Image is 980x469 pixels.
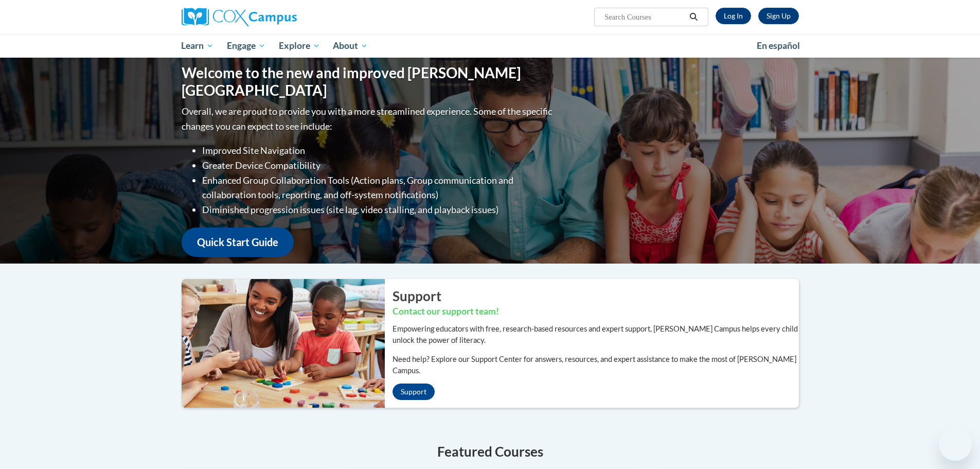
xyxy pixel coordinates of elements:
[174,279,385,408] img: ...
[750,35,807,57] a: En español
[279,40,320,52] span: Explore
[686,11,701,23] button: Search
[182,442,799,462] h4: Featured Courses
[181,40,213,52] span: Learn
[202,143,555,158] li: Improved Site Navigation
[202,202,555,217] li: Diminished progression issues (site lag, video stalling, and playback issues)
[603,11,686,23] input: Search Courses
[716,8,751,24] a: Log In
[939,428,972,461] iframe: Button to launch messaging window
[182,64,555,99] h1: Welcome to the new and improved [PERSON_NAME][GEOGRAPHIC_DATA]
[757,40,800,51] span: En español
[202,173,555,203] li: Enhanced Group Collaboration Tools (Action plans, Group communication and collaboration tools, re...
[393,305,799,318] h3: Contact our support team!
[182,8,377,26] a: Cox Campus
[393,323,799,346] p: Empowering educators with free, research-based resources and expert support, [PERSON_NAME] Campus...
[227,40,265,52] span: Engage
[393,354,799,376] p: Need help? Explore our Support Center for answers, resources, and expert assistance to make the m...
[166,34,814,58] div: Main menu
[175,34,221,58] a: Learn
[758,8,799,24] a: Register
[182,104,555,134] p: Overall, we are proud to provide you with a more streamlined experience. Some of the specific cha...
[393,384,435,400] a: Support
[333,40,368,52] span: About
[393,287,799,305] h2: Support
[182,8,297,26] img: Cox Campus
[326,34,375,58] a: About
[182,228,294,257] a: Quick Start Guide
[272,34,327,58] a: Explore
[220,34,272,58] a: Engage
[202,158,555,173] li: Greater Device Compatibility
